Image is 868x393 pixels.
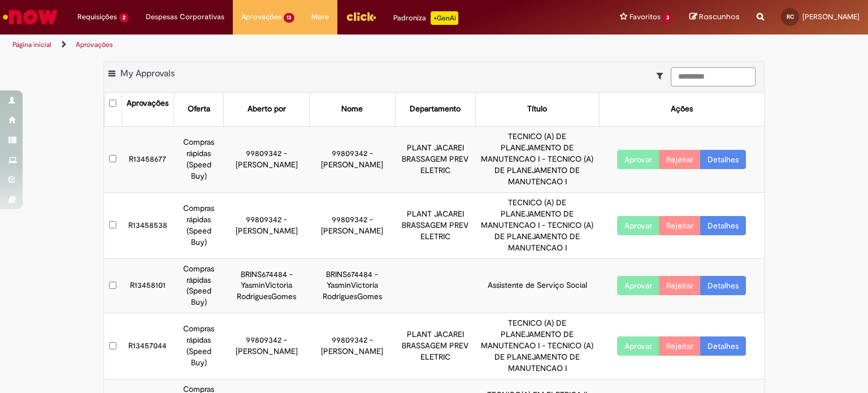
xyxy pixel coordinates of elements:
div: Aberto por [248,103,286,115]
span: RC [787,13,794,20]
div: Aprovações [127,98,168,109]
td: BRINS674484 - YasminVictoria RodriguesGomes [224,258,310,313]
td: R13458677 [121,126,173,192]
td: PLANT JACAREI BRASSAGEM PREV ELETRIC [395,313,475,379]
td: TECNICO (A) DE PLANEJAMENTO DE MANUTENCAO I - TECNICO (A) DE PLANEJAMENTO DE MANUTENCAO I [475,126,599,192]
button: Rejeitar [659,150,701,169]
td: R13457044 [121,313,173,379]
td: Compras rápidas (Speed Buy) [173,126,224,192]
div: Nome [341,103,363,115]
td: Compras rápidas (Speed Buy) [173,192,224,258]
p: +GenAi [431,11,458,25]
td: TECNICO (A) DE PLANEJAMENTO DE MANUTENCAO I - TECNICO (A) DE PLANEJAMENTO DE MANUTENCAO I [475,192,599,258]
a: Aprovações [76,40,113,49]
span: More [311,11,329,23]
td: Compras rápidas (Speed Buy) [173,313,224,379]
a: Detalhes [700,150,746,169]
div: Padroniza [393,11,458,25]
button: Aprovar [617,216,659,235]
td: PLANT JACAREI BRASSAGEM PREV ELETRIC [395,126,475,192]
div: Departamento [410,103,461,115]
td: TECNICO (A) DE PLANEJAMENTO DE MANUTENCAO I - TECNICO (A) DE PLANEJAMENTO DE MANUTENCAO I [475,313,599,379]
td: PLANT JACAREI BRASSAGEM PREV ELETRIC [395,192,475,258]
div: Oferta [188,103,210,115]
td: 99809342 - [PERSON_NAME] [309,313,395,379]
a: Rascunhos [689,12,740,23]
a: Detalhes [700,216,746,235]
button: Aprovar [617,276,659,295]
span: [PERSON_NAME] [802,12,860,21]
span: 2 [119,13,129,23]
button: Rejeitar [659,336,701,356]
td: 99809342 - [PERSON_NAME] [224,192,310,258]
span: Favoritos [630,11,661,23]
span: Requisições [77,11,117,23]
img: ServiceNow [1,6,59,28]
span: My Approvals [120,68,175,79]
ul: Trilhas de página [8,34,570,55]
a: Página inicial [12,40,51,49]
th: Aprovações [121,93,173,126]
span: 13 [284,13,295,23]
a: Detalhes [700,276,746,295]
td: Assistente de Serviço Social [475,258,599,313]
a: Detalhes [700,336,746,356]
button: Aprovar [617,336,659,356]
td: 99809342 - [PERSON_NAME] [309,192,395,258]
td: Compras rápidas (Speed Buy) [173,258,224,313]
span: Aprovações [241,11,281,23]
td: 99809342 - [PERSON_NAME] [224,126,310,192]
td: 99809342 - [PERSON_NAME] [309,126,395,192]
button: Rejeitar [659,216,701,235]
div: Ações [671,103,693,115]
button: Aprovar [617,150,659,169]
button: Rejeitar [659,276,701,295]
span: Rascunhos [699,11,740,22]
span: 3 [663,13,672,23]
td: 99809342 - [PERSON_NAME] [224,313,310,379]
td: R13458101 [121,258,173,313]
span: Despesas Corporativas [146,11,224,23]
div: Título [527,103,547,115]
img: click_logo_yellow_360x200.png [346,8,376,25]
td: R13458538 [121,192,173,258]
i: Mostrar filtros para: Suas Solicitações [657,72,669,80]
td: BRINS674484 - YasminVictoria RodriguesGomes [309,258,395,313]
